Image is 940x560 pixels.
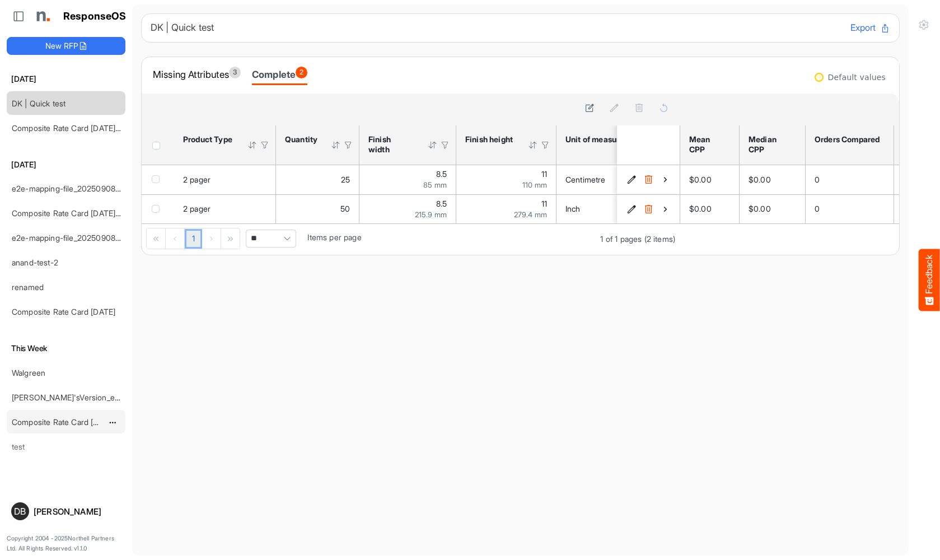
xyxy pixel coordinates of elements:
span: $0.00 [689,175,712,184]
td: 0 is template cell Column Header orders-compared [806,194,894,223]
span: 0 [815,204,820,213]
button: View [660,203,671,214]
div: Missing Attributes [153,67,241,82]
h6: This Week [7,342,125,354]
div: Default values [828,73,886,81]
span: Inch [565,204,581,213]
a: Composite Rate Card [DATE]_smaller [12,208,144,218]
div: Filter Icon [540,140,550,150]
span: 11 [541,199,547,208]
span: 2 pager [183,175,211,184]
span: 215.9 mm [415,210,447,219]
h1: ResponseOS [63,11,127,22]
a: [PERSON_NAME]'sVersion_e2e-test-file_20250604_111803 [12,393,222,402]
button: Edit [626,203,637,214]
button: dropdownbutton [107,417,118,428]
a: Composite Rate Card [DATE] [12,417,115,427]
td: 11 is template cell Column Header httpsnorthellcomontologiesmapping-rulesmeasurementhasfinishsize... [456,165,556,194]
a: test [12,442,25,451]
h6: DK | Quick test [151,23,841,32]
div: Median CPP [749,134,793,155]
a: Composite Rate Card [DATE] [12,307,115,316]
div: Pager Container [142,224,680,255]
div: Finish width [368,134,413,155]
td: 50 is template cell Column Header httpsnorthellcomontologiesmapping-rulesorderhasquantity [276,194,359,223]
div: Orders Compared [815,134,881,144]
td: Centimetre is template cell Column Header httpsnorthellcomontologiesmapping-rulesmeasurementhasun... [556,165,668,194]
a: renamed [12,282,44,292]
td: Inch is template cell Column Header httpsnorthellcomontologiesmapping-rulesmeasurementhasunitofme... [556,194,668,223]
div: Go to previous page [166,228,185,249]
div: Go to first page [147,228,166,249]
th: Header checkbox [142,125,174,165]
h6: [DATE] [7,73,125,85]
a: e2e-mapping-file_20250908_163537 [12,184,143,193]
td: 9a46732d-23d5-413b-91fe-9b3ca450e280 is template cell Column Header [617,194,682,223]
div: Product Type [183,134,233,144]
td: checkbox [142,194,174,223]
button: View [660,174,671,185]
span: Centimetre [565,175,606,184]
a: Composite Rate Card [DATE] (1) [12,123,125,133]
button: Edit [626,174,637,185]
td: 2 pager is template cell Column Header product-type [174,165,276,194]
span: 3 [229,67,241,78]
span: 50 [340,204,350,213]
td: 2 pager is template cell Column Header product-type [174,194,276,223]
div: Go to next page [202,228,221,249]
div: Go to last page [221,228,240,249]
span: (2 items) [644,234,675,244]
span: 25 [341,175,350,184]
div: Filter Icon [260,140,270,150]
div: Finish height [465,134,513,144]
td: 25 is template cell Column Header httpsnorthellcomontologiesmapping-rulesorderhasquantity [276,165,359,194]
td: 0 is template cell Column Header orders-compared [806,165,894,194]
td: checkbox [142,165,174,194]
span: $0.00 [749,175,771,184]
span: 11 [541,169,547,179]
button: Export [850,21,890,35]
a: Walgreen [12,368,45,377]
div: Complete [252,67,307,82]
div: Filter Icon [440,140,450,150]
td: 8.5 is template cell Column Header httpsnorthellcomontologiesmapping-rulesmeasurementhasfinishsiz... [359,165,456,194]
span: 8.5 [436,169,447,179]
a: e2e-mapping-file_20250908_161650 [12,233,142,242]
a: Page 1 of 1 Pages [185,229,202,249]
span: $0.00 [689,204,712,213]
button: Feedback [919,249,940,311]
span: 0 [815,175,820,184]
div: Filter Icon [343,140,353,150]
span: 1 of 1 pages [600,234,642,244]
td: $0.00 is template cell Column Header mean-cpp [680,165,740,194]
span: DB [14,507,26,516]
a: DK | Quick test [12,99,66,108]
td: $0.00 is template cell Column Header mean-cpp [680,194,740,223]
span: 2 pager [183,204,211,213]
p: Copyright 2004 - 2025 Northell Partners Ltd. All Rights Reserved. v 1.1.0 [7,534,125,553]
span: Items per page [307,232,361,242]
td: 8.5 is template cell Column Header httpsnorthellcomontologiesmapping-rulesmeasurementhasfinishsiz... [359,194,456,223]
div: Mean CPP [689,134,727,155]
a: anand-test-2 [12,258,58,267]
button: Delete [643,203,654,214]
span: 279.4 mm [514,210,547,219]
td: $0.00 is template cell Column Header median-cpp [740,165,806,194]
span: $0.00 [749,204,771,213]
span: Pagerdropdown [246,230,296,248]
span: 2 [296,67,307,78]
img: Northell [31,5,53,27]
span: 8.5 [436,199,447,208]
button: Delete [643,174,654,185]
button: New RFP [7,37,125,55]
div: Quantity [285,134,316,144]
div: Unit of measure [565,134,625,144]
td: 48dd47b7-dc62-45f4-ad26-6c75e2f23a7a is template cell Column Header [617,165,682,194]
span: 85 mm [423,180,447,189]
td: 11 is template cell Column Header httpsnorthellcomontologiesmapping-rulesmeasurementhasfinishsize... [456,194,556,223]
h6: [DATE] [7,158,125,171]
div: [PERSON_NAME] [34,507,121,516]
td: $0.00 is template cell Column Header median-cpp [740,194,806,223]
span: 110 mm [522,180,547,189]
